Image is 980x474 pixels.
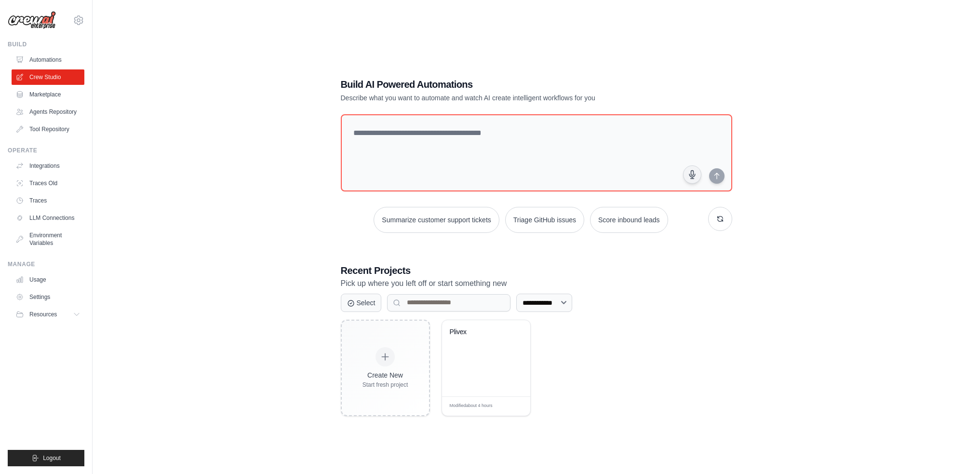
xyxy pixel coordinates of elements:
[341,93,665,103] p: Describe what you want to automate and watch AI create intelligent workflows for you
[450,403,493,409] span: Modified about 4 hours
[341,264,732,277] h3: Recent Projects
[12,193,84,208] a: Traces
[12,176,84,191] a: Traces Old
[507,403,515,410] span: Edit
[12,228,84,251] a: Environment Variables
[683,165,701,184] button: Click to speak your automation idea
[8,147,84,154] div: Operate
[341,294,382,312] button: Select
[374,207,499,233] button: Summarize customer support tickets
[12,122,84,137] a: Tool Repository
[12,272,84,287] a: Usage
[8,41,84,48] div: Build
[362,381,408,389] div: Start fresh project
[12,289,84,305] a: Settings
[43,454,61,462] span: Logout
[8,260,84,268] div: Manage
[8,11,56,29] img: Logo
[12,87,84,102] a: Marketplace
[12,69,84,85] a: Crew Studio
[12,307,84,322] button: Resources
[12,158,84,174] a: Integrations
[450,328,508,337] div: Plivex
[362,370,408,380] div: Create New
[12,104,84,120] a: Agents Repository
[708,207,732,231] button: Get new suggestions
[8,450,84,466] button: Logout
[12,52,84,68] a: Automations
[341,78,665,91] h1: Build AI Powered Automations
[505,207,584,233] button: Triage GitHub issues
[341,277,732,290] p: Pick up where you left off or start something new
[29,311,57,318] span: Resources
[12,210,84,226] a: LLM Connections
[590,207,668,233] button: Score inbound leads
